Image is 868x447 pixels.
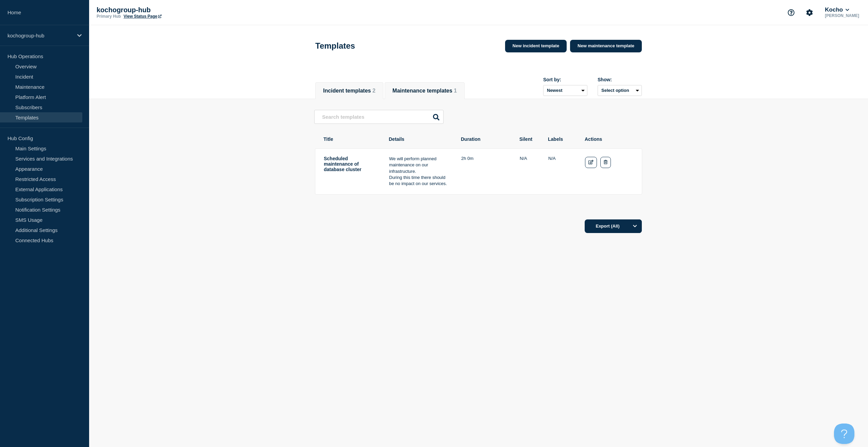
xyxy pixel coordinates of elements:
[585,157,597,168] a: Edit
[7,33,73,38] p: kochogroup-hub
[543,77,587,82] div: Sort by:
[585,219,642,233] button: Export (All)
[548,136,573,142] th: Labels
[600,157,611,168] button: Delete
[97,14,121,19] p: Primary Hub
[323,155,378,187] td: Title: Scheduled maintenance of database cluster
[585,155,634,187] td: Actions: Edit Delete
[548,155,574,187] td: Labels: global.none
[389,156,450,175] p: We will perform planned maintenance on our infrastructure.
[570,40,642,52] a: New maintenance template
[584,136,633,142] th: Actions
[834,424,854,444] iframe: Help Scout Beacon - Open
[323,88,375,94] button: Incident templates 2
[372,88,375,94] span: 2
[323,136,378,142] th: Title
[461,136,508,142] th: Duration
[519,136,537,142] th: Silent
[598,85,642,96] button: Select option
[802,5,817,20] button: Account settings
[388,136,450,142] th: Details
[393,88,457,94] button: Maintenance templates 1
[315,41,355,51] h1: Templates
[628,219,642,233] button: Options
[505,40,567,52] a: New incident template
[823,13,861,18] p: [PERSON_NAME]
[389,175,450,187] p: During this time there should be no impact on our services.
[389,155,450,187] td: Details: We will perform planned maintenance on our infrastructure.<br/> During this time there s...
[543,85,587,96] select: Sort by
[314,110,444,124] input: Search templates
[784,5,798,20] button: Support
[519,155,537,187] td: Silent: N/A
[97,6,233,14] p: kochogroup-hub
[454,88,457,94] span: 1
[123,14,161,19] a: View Status Page
[598,77,642,82] div: Show:
[461,155,508,187] td: Duration: 2h 0m
[823,6,850,13] button: Kocho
